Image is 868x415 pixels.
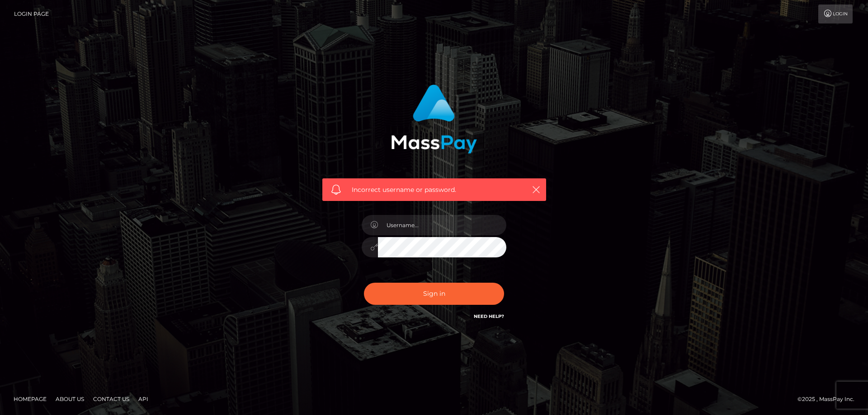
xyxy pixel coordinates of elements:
[378,215,506,235] input: Username...
[474,313,504,319] a: Need Help?
[818,5,853,23] a: Login
[14,5,49,23] a: Login Page
[10,392,50,406] a: Homepage
[135,392,152,406] a: API
[352,185,517,195] span: Incorrect username or password.
[52,392,88,406] a: About Us
[364,283,504,305] button: Sign in
[90,392,133,406] a: Contact Us
[391,84,477,154] img: MassPay Login
[797,394,861,404] div: © 2025 , MassPay Inc.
